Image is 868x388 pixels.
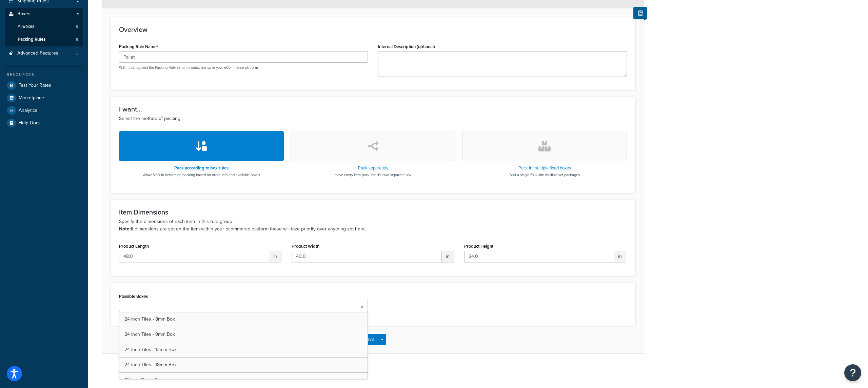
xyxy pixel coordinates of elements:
label: Product Height [464,244,493,249]
a: Advanced Features3 [5,47,83,60]
span: Test Your Rates [19,83,51,88]
span: All Boxes [18,24,34,29]
p: Split a single SKU into multiple set packages [510,172,580,178]
label: Packing Rule Name [119,44,158,49]
a: Analytics [5,104,83,117]
p: Have every item pack into it's own separate box [335,172,411,178]
a: Help Docs [5,117,83,129]
a: AllBoxes8 [5,20,83,33]
label: Product Length [119,244,149,249]
a: Boxes [5,8,83,20]
h3: Pack in multiple fixed boxes [510,166,580,170]
span: Advanced Features [17,50,58,56]
p: Will match against the Packing Rule set on product listings in your eCommerce platform [119,65,368,70]
a: Marketplace [5,92,83,104]
label: Possible Boxes [119,294,148,299]
span: Analytics [19,108,37,114]
span: Boxes [17,11,31,17]
b: Note: [119,225,131,232]
h3: Item Dimensions [119,208,627,216]
span: 24 Inch Tiles - 8mm Box [124,315,175,323]
span: in [614,251,626,262]
p: Specify the dimensions of each item in this rule group. If dimensions are set on the item within ... [119,218,627,233]
h3: Pack separately [335,166,411,170]
a: 24 Inch Tiles - 12mm Box [119,342,368,357]
button: Open Resource Center [844,364,861,381]
h3: Pack according to box rules [143,166,260,170]
a: 24 Inch Tiles - 18mm Box [119,358,368,372]
span: 24 Inch Tiles - 9mm Box [124,331,175,338]
span: 24 Inch Tiles - 18mm Box [124,361,177,368]
label: Internal Description (optional) [378,44,435,49]
h3: Overview [119,26,627,33]
p: Allow SHQ to determine packing based on order info and available boxes [143,172,260,178]
label: Product Width [292,244,319,249]
div: Resources [5,72,83,78]
li: Boxes [5,8,83,46]
span: 8 [76,24,78,29]
span: Marketplace [19,95,44,101]
a: Packing Rules8 [5,33,83,46]
span: Packing Rules [18,37,45,42]
a: 18 inch Single Tiles [119,373,368,388]
span: 8 [76,37,78,42]
p: Select the method of packing [119,115,627,122]
a: 24 Inch Tiles - 9mm Box [119,327,368,342]
li: Advanced Features [5,47,83,60]
button: Save [360,334,378,345]
span: in [269,251,281,262]
button: Show Help Docs [633,7,647,19]
span: in [442,251,454,262]
span: Help Docs [19,120,41,126]
span: 3 [76,50,79,56]
span: 18 inch Single Tiles [124,376,164,384]
li: Packing Rules [5,33,83,46]
a: 24 Inch Tiles - 8mm Box [119,312,368,327]
span: 24 Inch Tiles - 12mm Box [124,346,177,353]
h3: I want... [119,105,627,113]
a: Test Your Rates [5,79,83,91]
